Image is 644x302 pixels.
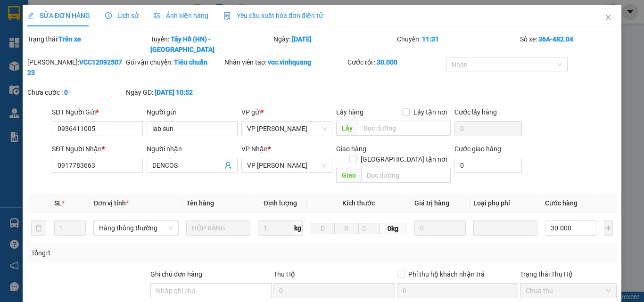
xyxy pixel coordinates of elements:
[91,50,113,57] span: Website
[101,40,163,47] strong: Hotline : 0889 23 23 23
[358,121,451,136] input: Dọc đường
[336,108,363,116] span: Lấy hàng
[27,12,90,19] span: SỬA ĐƠN HÀNG
[454,158,522,173] input: Cước giao hàng
[342,199,375,207] span: Kích thước
[454,121,522,136] input: Cước lấy hàng
[414,199,449,207] span: Giá trị hàng
[94,28,170,38] strong: PHIẾU GỬI HÀNG
[126,57,223,67] div: Gói vận chuyển:
[405,269,488,279] span: Phí thu hộ khách nhận trả
[247,122,327,136] span: VP Võ Chí Công
[520,269,617,279] div: Trạng thái Thu Hộ
[336,145,366,153] span: Giao hàng
[27,87,124,98] div: Chưa cước :
[27,57,124,78] div: [PERSON_NAME]:
[93,199,129,207] span: Đơn vị tính
[410,107,451,117] span: Lấy tận nơi
[241,107,332,117] div: VP gửi
[595,5,621,31] button: Close
[414,220,466,236] input: 0
[147,144,238,154] div: Người nhận
[186,220,250,236] input: VD: Bàn, Ghế
[52,144,143,154] div: SĐT Người Nhận
[27,12,34,19] span: edit
[105,12,139,19] span: Lịch sử
[149,34,272,55] div: Tuyến:
[105,12,112,19] span: clock-circle
[604,220,613,236] button: plus
[273,270,295,278] span: Thu Hộ
[336,121,358,136] span: Lấy
[54,199,62,207] span: SL
[361,168,451,183] input: Dọc đường
[31,220,46,236] button: delete
[224,162,232,169] span: user-add
[336,168,361,183] span: Giao
[155,89,193,96] b: [DATE] 10:52
[247,158,327,172] span: VP LÊ HỒNG PHONG
[99,221,173,235] span: Hàng thông thường
[358,223,380,234] input: C
[454,145,501,153] label: Cước giao hàng
[241,145,268,153] span: VP Nhận
[380,223,407,234] span: 0kg
[150,35,215,53] b: Tây Hồ (HN) - [GEOGRAPHIC_DATA]
[293,220,303,236] span: kg
[91,49,174,57] strong: : [DOMAIN_NAME]
[186,199,214,207] span: Tên hàng
[470,194,541,212] th: Loại phụ phí
[31,248,249,258] div: Tổng: 1
[26,34,149,55] div: Trạng thái:
[68,16,196,26] strong: CÔNG TY TNHH VĨNH QUANG
[150,270,202,278] label: Ghi chú đơn hàng
[9,15,53,59] img: logo
[272,34,396,55] div: Ngày:
[268,58,311,66] b: vcc.vinhquang
[604,14,612,21] span: close
[454,108,497,116] label: Cước lấy hàng
[519,34,618,55] div: Số xe:
[311,223,335,234] input: D
[334,223,358,234] input: R
[538,35,573,43] b: 36A-482.04
[150,283,272,298] input: Ghi chú đơn hàng
[377,58,397,66] b: 30.000
[52,107,143,117] div: SĐT Người Gửi
[347,57,444,67] div: Cước rồi :
[174,58,207,66] b: Tiêu chuẩn
[526,284,611,298] span: Chưa thu
[357,154,451,164] span: [GEOGRAPHIC_DATA] tận nơi
[223,12,323,19] span: Yêu cầu xuất hóa đơn điện tử
[64,89,68,96] b: 0
[264,199,297,207] span: Định lượng
[292,35,312,43] b: [DATE]
[396,34,519,55] div: Chuyến:
[223,12,231,20] img: icon
[154,12,208,19] span: Ảnh kiện hàng
[224,57,346,67] div: Nhân viên tạo:
[154,12,160,19] span: picture
[545,199,578,207] span: Cước hàng
[147,107,238,117] div: Người gửi
[58,35,81,43] b: Trên xe
[126,87,223,98] div: Ngày GD:
[422,35,439,43] b: 11:31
